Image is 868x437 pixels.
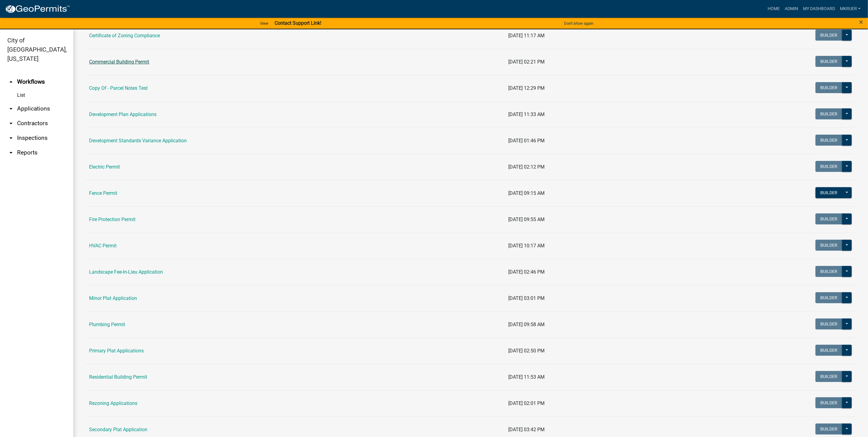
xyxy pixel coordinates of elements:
[816,424,842,435] button: Builder
[89,85,148,91] a: Copy Of - Parcel Notes Test
[89,400,137,406] a: Rezoning Applications
[7,120,15,127] i: arrow_drop_down
[508,427,545,432] span: [DATE] 03:42 PM
[508,217,545,222] span: [DATE] 09:55 AM
[7,134,15,142] i: arrow_drop_down
[859,18,863,26] span: ×
[816,82,842,93] button: Builder
[508,33,545,38] span: [DATE] 11:17 AM
[816,56,842,67] button: Builder
[89,164,120,170] a: Electric Permit
[816,161,842,172] button: Builder
[508,269,545,275] span: [DATE] 02:46 PM
[816,187,842,198] button: Builder
[89,33,160,38] a: Certificate of Zoning Compliance
[508,374,545,380] span: [DATE] 11:53 AM
[508,400,545,406] span: [DATE] 02:01 PM
[816,371,842,382] button: Builder
[89,111,157,117] a: Development Plan Applications
[816,345,842,356] button: Builder
[258,18,271,28] a: View
[562,18,596,28] button: Don't show again
[89,190,117,196] a: Fence Permit
[89,374,147,380] a: Residential Building Permit
[816,397,842,408] button: Builder
[508,190,545,196] span: [DATE] 09:15 AM
[801,3,837,15] a: My Dashboard
[816,30,842,41] button: Builder
[816,292,842,303] button: Builder
[782,3,801,15] a: Admin
[89,295,137,301] a: Minor Plat Application
[816,213,842,224] button: Builder
[816,135,842,146] button: Builder
[7,149,15,156] i: arrow_drop_down
[859,18,863,26] button: Close
[508,322,545,327] span: [DATE] 09:58 AM
[508,243,545,249] span: [DATE] 10:17 AM
[508,164,545,170] span: [DATE] 02:12 PM
[89,217,135,222] a: Fire Protection Permit
[837,3,863,15] a: mkruer
[508,59,545,65] span: [DATE] 02:21 PM
[816,319,842,330] button: Builder
[508,295,545,301] span: [DATE] 03:01 PM
[89,322,125,327] a: Plumbing Permit
[89,348,144,354] a: Primary Plat Applications
[816,240,842,251] button: Builder
[508,111,545,117] span: [DATE] 11:33 AM
[508,85,545,91] span: [DATE] 12:29 PM
[7,78,15,86] i: arrow_drop_up
[508,348,545,354] span: [DATE] 02:50 PM
[89,243,117,249] a: HVAC Permit
[765,3,782,15] a: Home
[816,108,842,119] button: Builder
[89,59,149,65] a: Commercial Building Permit
[7,105,15,112] i: arrow_drop_down
[89,138,187,144] a: Development Standards Variance Application
[275,20,321,26] strong: Contact Support Link!
[816,266,842,277] button: Builder
[508,138,545,144] span: [DATE] 01:46 PM
[89,427,147,432] a: Secondary Plat Application
[89,269,163,275] a: Landscape Fee-In-Lieu Application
